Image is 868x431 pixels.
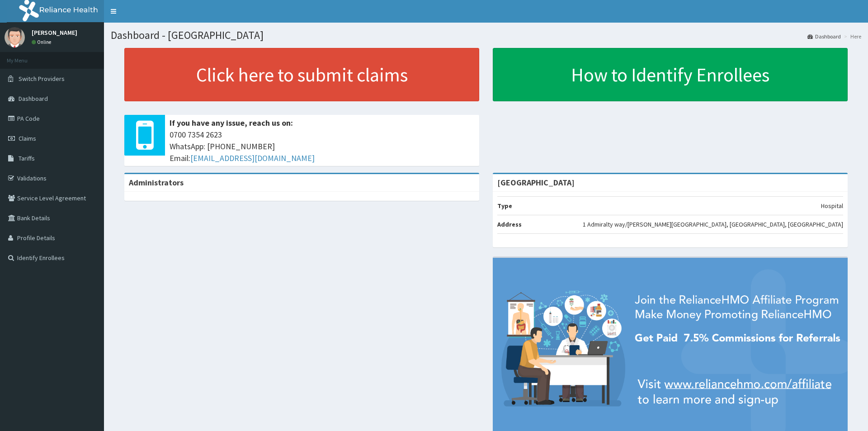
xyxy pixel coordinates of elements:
img: User Image [5,27,25,47]
b: Type [497,202,512,210]
p: [PERSON_NAME] [32,29,77,36]
b: Administrators [129,177,184,188]
span: Claims [19,134,36,142]
b: Address [497,220,522,228]
b: If you have any issue, reach us on: [170,118,293,128]
a: Click here to submit claims [124,48,479,101]
a: Online [32,39,53,45]
h1: Dashboard - [GEOGRAPHIC_DATA] [111,29,861,41]
span: 0700 7354 2623 WhatsApp: [PHONE_NUMBER] Email: [170,129,475,164]
p: 1 Admiralty way/[PERSON_NAME][GEOGRAPHIC_DATA], [GEOGRAPHIC_DATA], [GEOGRAPHIC_DATA] [583,220,843,229]
a: How to Identify Enrollees [493,48,848,101]
strong: [GEOGRAPHIC_DATA] [497,177,575,188]
span: Dashboard [19,95,48,103]
a: [EMAIL_ADDRESS][DOMAIN_NAME] [190,153,315,163]
p: Hospital [821,201,843,210]
a: Dashboard [807,33,841,40]
span: Tariffs [19,154,35,162]
span: Switch Providers [19,75,65,83]
li: Here [842,33,861,40]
